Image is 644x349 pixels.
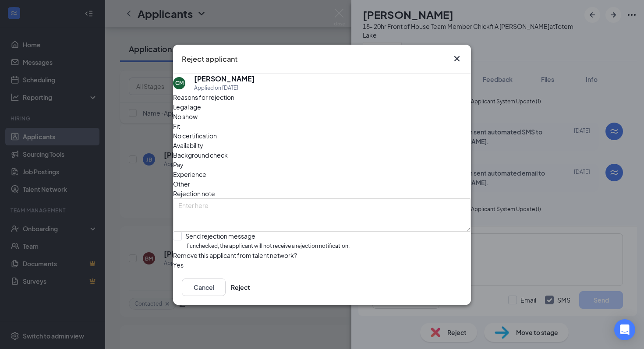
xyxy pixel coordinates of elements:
span: No show [173,111,198,121]
span: Pay [173,159,184,169]
div: CM [175,79,184,87]
span: Reasons for rejection [173,93,234,101]
h5: [PERSON_NAME] [194,74,255,83]
span: Background check [173,150,228,159]
svg: Cross [452,53,462,64]
button: Reject [231,278,250,296]
span: Yes [173,260,184,269]
span: Remove this applicant from talent network? [173,251,297,259]
span: No certification [173,130,217,140]
div: Applied on [DATE] [194,83,255,92]
h3: Reject applicant [182,53,237,65]
span: Other [173,179,190,188]
span: Fit [173,121,180,130]
span: Experience [173,169,206,179]
button: Close [452,53,462,64]
div: Open Intercom Messenger [614,319,635,340]
button: Cancel [182,278,226,296]
span: Availability [173,140,203,150]
span: Legal age [173,102,201,111]
span: Rejection note [173,189,215,197]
